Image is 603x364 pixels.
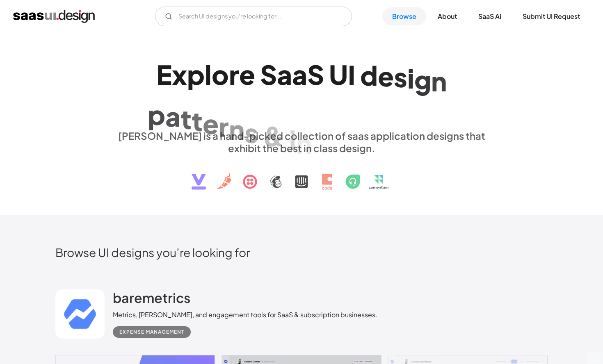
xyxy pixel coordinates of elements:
a: baremetrics [113,289,190,310]
a: Browse [382,7,426,25]
div: e [203,107,219,139]
h1: Explore SaaS UI design patterns & interactions. [113,59,490,122]
div: x [172,59,187,90]
div: n [296,127,312,159]
input: Search UI designs you're looking for... [155,7,352,26]
div: U [329,59,348,90]
div: r [219,110,229,142]
div: a [292,59,307,90]
div: & [263,120,284,151]
div: Expense Management [119,327,184,337]
h2: baremetrics [113,289,190,306]
div: i [407,62,414,94]
div: o [212,59,229,90]
div: I [348,59,355,91]
div: e [378,60,394,92]
a: SaaS Ai [468,7,511,25]
a: About [428,7,467,25]
div: d [360,59,378,91]
div: e [239,59,255,90]
div: s [244,116,258,148]
div: p [187,59,205,90]
div: l [205,59,212,90]
a: home [13,10,95,23]
div: a [165,100,180,132]
div: s [394,61,407,93]
div: g [414,64,431,95]
div: n [431,65,447,97]
div: E [156,59,172,90]
div: S [260,59,277,90]
div: p [148,98,165,130]
div: r [229,59,239,90]
div: t [180,102,192,134]
div: [PERSON_NAME] is a hand-picked collection of saas application designs that exhibit the best in cl... [113,130,490,154]
div: t [192,105,203,136]
form: Email Form [155,7,352,26]
a: Submit UI Request [513,7,590,25]
img: text, icon, saas logo [177,154,426,197]
div: n [229,113,244,145]
div: Metrics, [PERSON_NAME], and engagement tools for SaaS & subscription businesses. [113,310,377,320]
div: i [289,123,296,155]
h2: Browse UI designs you’re looking for [55,245,548,259]
div: a [277,59,292,90]
div: S [307,59,324,90]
